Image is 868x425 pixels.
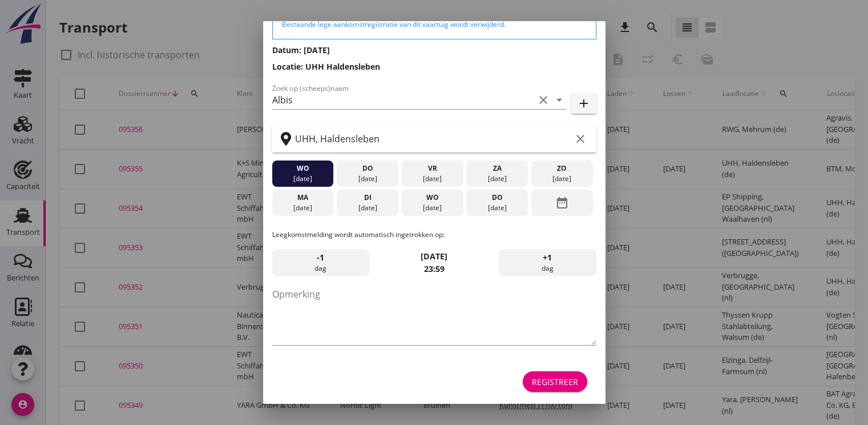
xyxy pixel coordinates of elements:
span: -1 [317,251,324,264]
div: [DATE] [340,174,395,184]
i: clear [536,93,550,107]
div: [DATE] [404,174,460,184]
div: [DATE] [404,203,460,213]
div: vr [404,163,460,174]
div: Registreer [532,376,578,388]
h3: Datum: [DATE] [272,44,596,56]
div: do [340,163,395,174]
div: ma [274,193,330,203]
div: [DATE] [340,203,395,213]
div: do [469,193,525,203]
input: Zoek op terminal of plaats [295,130,571,148]
div: [DATE] [274,174,330,184]
div: dag [272,249,369,276]
div: za [469,163,525,174]
div: Bestaande lege aankomstregistratie van dit vaartuig wordt verwijderd. [282,19,587,30]
div: di [340,193,395,203]
textarea: Opmerking [272,285,596,345]
i: clear [574,132,587,146]
button: Registreer [523,371,587,392]
div: wo [404,193,460,203]
div: [DATE] [469,203,525,213]
i: arrow_drop_down [552,93,566,107]
span: +1 [543,251,552,264]
i: add [577,97,591,110]
div: wo [274,163,330,174]
div: zo [534,163,590,174]
div: dag [499,249,596,276]
div: [DATE] [274,203,330,213]
i: date_range [555,193,569,213]
h3: Locatie: UHH Haldensleben [272,61,596,73]
p: Leegkomstmelding wordt automatisch ingetrokken op: [272,230,596,240]
input: Zoek op (scheeps)naam [272,91,534,109]
strong: 23:59 [424,263,445,274]
strong: [DATE] [421,251,447,262]
div: [DATE] [534,174,590,184]
div: [DATE] [469,174,525,184]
